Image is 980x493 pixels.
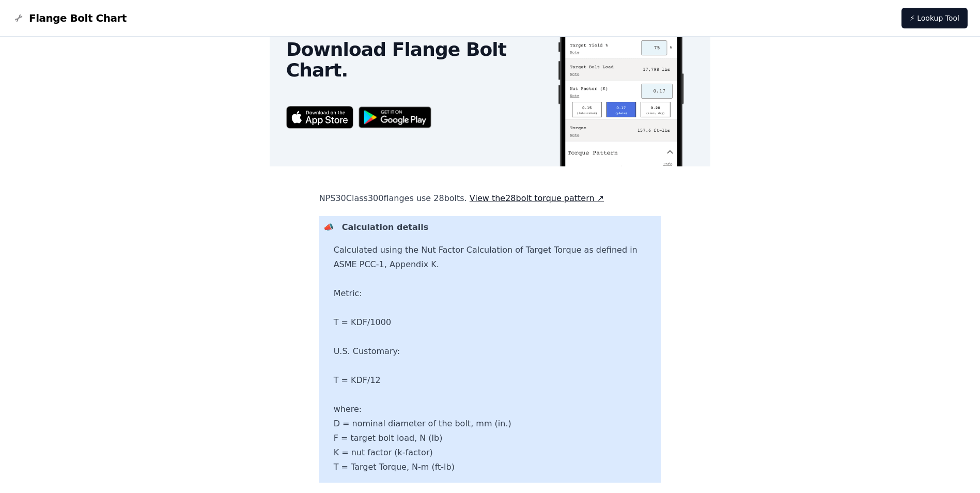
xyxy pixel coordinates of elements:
img: Flange Bolt Chart Logo [12,12,25,24]
p: Calculated using the Nut Factor Calculation of Target Torque as defined in ASME PCC-1, Appendix K... [334,243,657,474]
h2: Download Flange Bolt Chart. [286,39,540,81]
a: View the28bolt torque pattern ↗ [470,193,604,203]
b: Calculation details [342,222,429,232]
p: 📣 [323,220,334,474]
img: App Store badge for the Flange Bolt Chart app [286,106,353,128]
span: Flange Bolt Chart [29,11,127,25]
p: NPS 30 Class 300 flanges use 28 bolts. [319,191,661,206]
a: ⚡ Lookup Tool [901,8,968,28]
a: Flange Bolt Chart LogoFlange Bolt Chart [12,11,127,25]
img: Get it on Google Play [353,101,437,134]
